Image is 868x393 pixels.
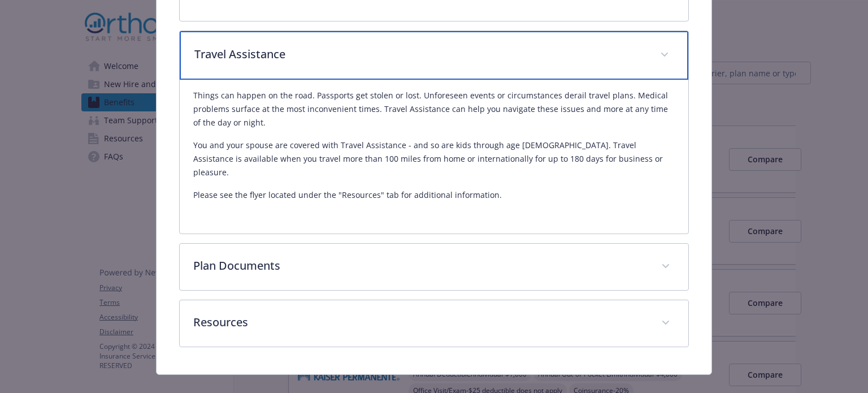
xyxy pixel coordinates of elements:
[193,257,647,274] p: Plan Documents
[193,314,647,331] p: Resources
[180,300,688,347] div: Resources
[194,46,646,63] p: Travel Assistance
[180,31,688,80] div: Travel Assistance
[193,139,674,179] p: You and your spouse are covered with Travel Assistance - and so are kids through age [DEMOGRAPHIC...
[180,244,688,290] div: Plan Documents
[193,188,674,202] p: Please see the flyer located under the "Resources" tab for additional information.
[193,89,674,129] p: Things can happen on the road. Passports get stolen or lost. Unforeseen events or circumstances d...
[180,80,688,234] div: Travel Assistance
